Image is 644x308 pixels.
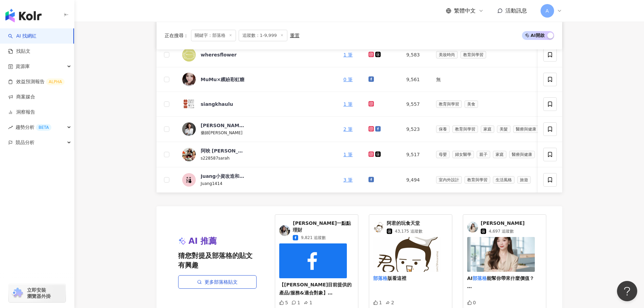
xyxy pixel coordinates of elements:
div: BETA [36,124,51,131]
td: 9,583 [401,43,431,67]
div: wheresflower [201,51,237,58]
span: 阿君的玩食天堂 [387,220,423,227]
span: 母嬰 [436,151,450,158]
img: KOL Avatar [182,48,196,62]
span: 立即安裝 瀏覽器外掛 [27,287,51,299]
img: KOL Avatar [182,122,196,136]
img: KOL Avatar [279,225,290,236]
a: 找貼文 [8,48,30,55]
img: KOL Avatar [182,148,196,161]
a: searchAI 找網紅 [8,33,37,40]
div: siangkhaulu [201,101,233,108]
span: 趨勢分析 [16,120,51,135]
span: Juang1414 [201,181,222,186]
span: 醫療與健康 [513,125,539,133]
a: chrome extension立即安裝 瀏覽器外掛 [9,284,66,302]
img: KOL Avatar [373,222,384,233]
div: 2 [385,300,394,305]
span: 教育與學習 [436,100,462,108]
a: 更多部落格貼文 [178,275,257,289]
img: KOL Avatar [467,222,478,233]
a: KOL Avatar[PERSON_NAME]4,697 追蹤數 [467,220,542,234]
span: 追蹤數：1-9,999 [239,30,287,41]
div: 重置 [290,33,300,38]
a: 商案媒合 [8,94,35,100]
span: 關鍵字：部落格 [191,30,236,41]
td: 9,523 [401,117,431,142]
span: 4,697 追蹤數 [489,228,514,234]
span: 繁體中文 [454,7,476,15]
a: KOL Avatar阿映 [PERSON_NAME]s228587sarah [182,147,333,162]
img: KOL Avatar [182,73,196,86]
span: 資源庫 [16,59,30,74]
span: 教育與學習 [452,125,478,133]
a: 3 筆 [343,177,353,183]
div: 1 [373,300,382,305]
a: KOL AvatarJuang小資改造和生活分享Juang1414 [182,173,333,187]
span: 9,821 追蹤數 [301,235,326,241]
img: KOL Avatar [182,97,196,111]
span: rise [8,125,13,130]
span: 醫療與健康 [509,151,535,158]
span: 家庭 [481,125,494,133]
img: logo [5,9,42,22]
span: 版看這裡 [387,276,406,281]
a: 洞察報告 [8,109,35,116]
img: chrome extension [11,288,24,299]
div: 5 [279,300,288,305]
span: 藥師[PERSON_NAME] [201,131,243,135]
span: 保養 [436,125,450,133]
div: 1 [304,300,312,305]
span: 猜您對提及部落格的貼文有興趣 [178,251,257,270]
div: 0 [467,300,476,305]
a: 2 筆 [343,126,353,132]
img: KOL Avatar [182,173,196,187]
a: KOL Avatar阿君的玩食天堂43,175 追蹤數 [373,220,448,234]
a: KOL Avatarwheresflower [182,48,333,62]
span: 生活風格 [493,176,515,184]
mark: 部落格 [373,276,387,281]
a: KOL Avatarsiangkhaulu [182,97,333,111]
a: 1 筆 [343,152,353,157]
span: 活動訊息 [505,7,527,14]
div: 1 [291,300,300,305]
span: AI [467,276,473,281]
span: 婦女醫學 [452,151,474,158]
td: 9,494 [401,167,431,193]
span: [PERSON_NAME]一點點理財 [293,220,354,233]
a: 1 筆 [343,52,353,57]
td: 9,561 [401,67,431,92]
a: 0 筆 [343,77,353,82]
span: 室內外設計 [436,176,462,184]
span: 正在搜尋 ： [165,33,188,38]
span: 競品分析 [16,135,34,150]
a: KOL AvatarMuMu×繽紛彩虹糖 [182,73,333,86]
span: [PERSON_NAME] [481,220,525,227]
span: 美妝時尚 [436,51,458,58]
a: 1 筆 [343,101,353,107]
span: 美髮 [497,125,510,133]
a: KOL Avatar[PERSON_NAME]藥師[PERSON_NAME] [182,122,333,136]
div: MuMu×繽紛彩虹糖 [201,76,245,83]
span: 美食 [464,100,478,108]
td: 9,557 [401,92,431,117]
div: 阿映 [PERSON_NAME] [201,147,245,154]
iframe: Help Scout Beacon - Open [617,281,637,301]
div: 無 [436,76,550,83]
span: A [546,7,549,15]
span: 教育與學習 [464,176,490,184]
div: Juang小資改造和生活分享 [201,173,245,180]
mark: 部落格 [473,276,487,281]
td: 9,517 [401,142,431,167]
span: s228587sarah [201,156,230,161]
span: AI 推薦 [189,236,217,247]
span: 教育與學習 [460,51,486,58]
span: 旅遊 [517,176,531,184]
span: 43,175 追蹤數 [395,228,423,234]
span: 家庭 [493,151,506,158]
div: [PERSON_NAME] [201,122,245,129]
a: 效益預測報告ALPHA [8,78,65,85]
a: KOL Avatar[PERSON_NAME]一點點理財9,821 追蹤數 [279,220,354,241]
span: 親子 [477,151,490,158]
